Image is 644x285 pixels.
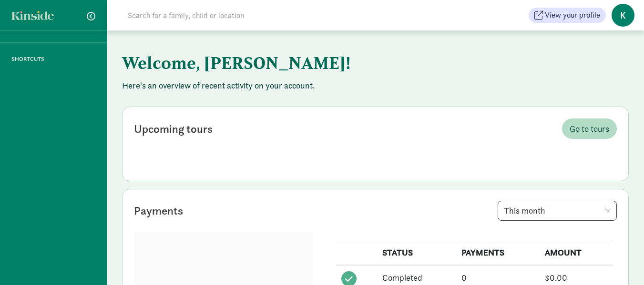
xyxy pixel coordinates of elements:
[122,6,389,25] input: Search for a family, child or location
[461,271,533,284] div: 0
[377,240,456,265] th: STATUS
[456,240,539,265] th: PAYMENTS
[134,120,213,138] div: Upcoming tours
[545,10,600,21] span: View your profile
[570,122,609,135] span: Go to tours
[539,240,613,265] th: AMOUNT
[612,4,634,27] span: K
[122,46,594,80] h1: Welcome, [PERSON_NAME]!
[545,271,607,284] div: $0.00
[382,271,450,284] div: Completed
[134,202,183,219] div: Payments
[122,80,629,91] p: Here's an overview of recent activity on your account.
[529,8,606,23] button: View your profile
[562,118,617,139] a: Go to tours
